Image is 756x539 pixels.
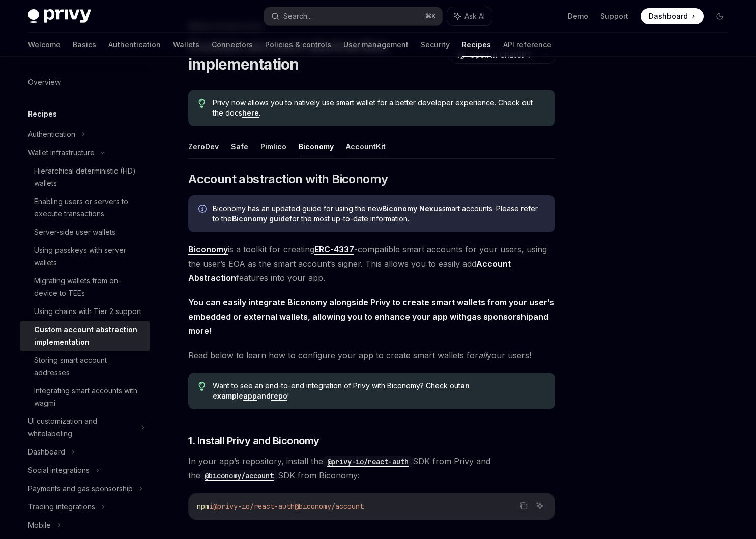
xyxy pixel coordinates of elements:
div: Custom account abstraction implementation [34,324,144,348]
a: Biconomy [188,244,228,255]
em: all [478,350,487,360]
span: Read below to learn how to configure your app to create smart wallets for your users! [188,348,555,362]
button: Copy the contents from the code block [517,499,530,513]
span: is a toolkit for creating -compatible smart accounts for your users, using the user’s EOA as the ... [188,242,555,285]
strong: You can easily integrate Biconomy alongside Privy to create smart wallets from your user’s embedd... [188,297,554,336]
a: Welcome [28,33,61,57]
span: npm [197,502,209,511]
div: Trading integrations [28,501,95,513]
a: Support [600,11,628,21]
button: ZeroDev [188,134,219,158]
a: Enabling users or servers to execute transactions [20,192,150,223]
div: Wallet infrastructure [28,147,95,159]
button: Toggle dark mode [712,8,728,24]
button: Safe [231,134,248,158]
a: Demo [568,11,588,21]
div: Authentication [28,128,75,140]
svg: Info [198,205,209,215]
svg: Tip [198,382,206,391]
span: @biconomy/account [295,502,364,511]
a: Connectors [212,33,253,57]
a: Security [421,33,450,57]
code: @biconomy/account [200,470,278,481]
a: @privy-io/react-auth [323,456,413,466]
a: app [243,391,257,401]
a: Wallets [173,33,199,57]
a: gas sponsorship [467,311,533,322]
a: ERC-4337 [314,244,354,255]
a: Using chains with Tier 2 support [20,302,150,321]
span: Dashboard [649,11,688,21]
a: Authentication [108,33,161,57]
svg: Tip [198,99,206,108]
span: Want to see an end-to-end integration of Privy with Biconomy? Check out ! [213,381,545,401]
span: @privy-io/react-auth [213,502,295,511]
button: Biconomy [299,134,334,158]
div: Mobile [28,519,51,531]
a: Recipes [462,33,491,57]
div: UI customization and whitelabeling [28,415,135,440]
a: Policies & controls [265,33,331,57]
img: dark logo [28,9,91,23]
a: Dashboard [641,8,704,24]
div: Enabling users or servers to execute transactions [34,195,144,220]
span: Privy now allows you to natively use smart wallet for a better developer experience. Check out th... [213,98,545,118]
span: 1. Install Privy and Biconomy [188,434,319,448]
div: Migrating wallets from on-device to TEEs [34,275,144,299]
a: API reference [503,33,551,57]
div: Integrating smart accounts with wagmi [34,385,144,409]
div: Search... [283,10,312,22]
a: Basics [73,33,96,57]
a: Integrating smart accounts with wagmi [20,382,150,412]
span: In your app’s repository, install the SDK from Privy and the SDK from Biconomy: [188,454,555,483]
div: Storing smart account addresses [34,354,144,379]
button: Pimlico [260,134,286,158]
div: Using passkeys with server wallets [34,244,144,269]
a: Using passkeys with server wallets [20,241,150,272]
h5: Recipes [28,108,57,120]
div: Server-side user wallets [34,226,115,238]
a: repo [271,391,287,401]
a: here [242,108,259,118]
a: Migrating wallets from on-device to TEEs [20,272,150,302]
span: Ask AI [464,11,485,21]
span: i [209,502,213,511]
a: Biconomy guide [232,214,289,223]
div: Payments and gas sponsorship [28,483,133,495]
div: Social integrations [28,464,90,476]
a: Storing smart account addresses [20,351,150,382]
code: @privy-io/react-auth [323,456,413,467]
div: Overview [28,76,61,89]
span: Biconomy has an updated guide for using the new smart accounts. Please refer to the for the most ... [213,204,545,224]
button: Ask AI [447,7,492,25]
button: Ask AI [533,499,546,513]
span: ⌘ K [425,12,436,20]
a: Server-side user wallets [20,223,150,241]
div: Hierarchical deterministic (HD) wallets [34,165,144,189]
button: AccountKit [346,134,386,158]
a: Biconomy Nexus [382,204,442,213]
button: Search...⌘K [264,7,442,25]
span: Account abstraction with Biconomy [188,171,388,187]
a: Overview [20,73,150,92]
div: Using chains with Tier 2 support [34,305,141,318]
a: @biconomy/account [200,470,278,480]
div: Dashboard [28,446,65,458]
a: Custom account abstraction implementation [20,321,150,351]
a: User management [343,33,409,57]
a: Hierarchical deterministic (HD) wallets [20,162,150,192]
